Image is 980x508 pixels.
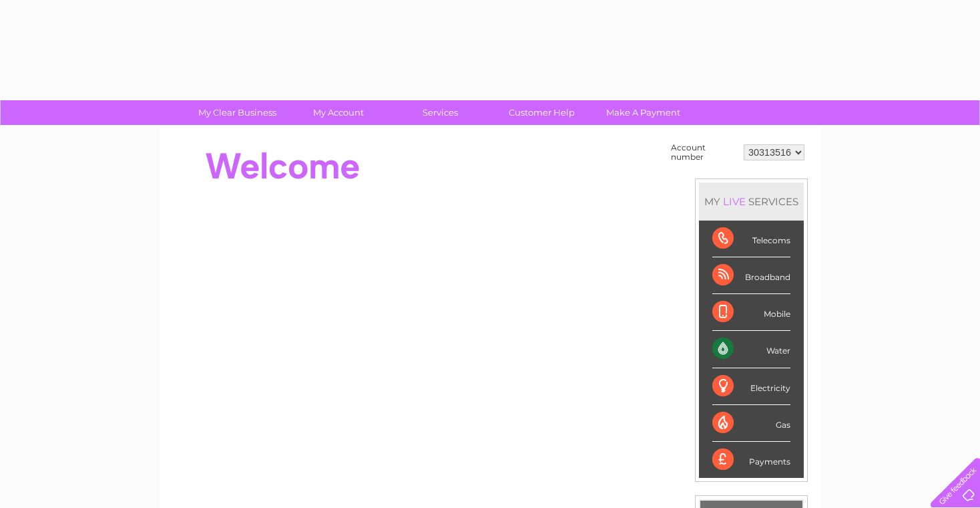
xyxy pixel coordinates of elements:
div: Telecoms [712,221,790,257]
div: Payments [712,442,790,478]
a: My Account [284,100,394,125]
div: Gas [712,405,790,442]
div: Broadband [712,257,790,294]
td: Account number [668,140,740,165]
a: Make A Payment [588,100,698,125]
a: Services [385,100,495,125]
div: Mobile [712,294,790,331]
div: MY SERVICES [699,182,804,221]
div: LIVE [720,195,748,208]
div: Electricity [712,368,790,405]
div: Water [712,331,790,368]
a: My Clear Business [182,100,292,125]
a: Customer Help [487,100,597,125]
